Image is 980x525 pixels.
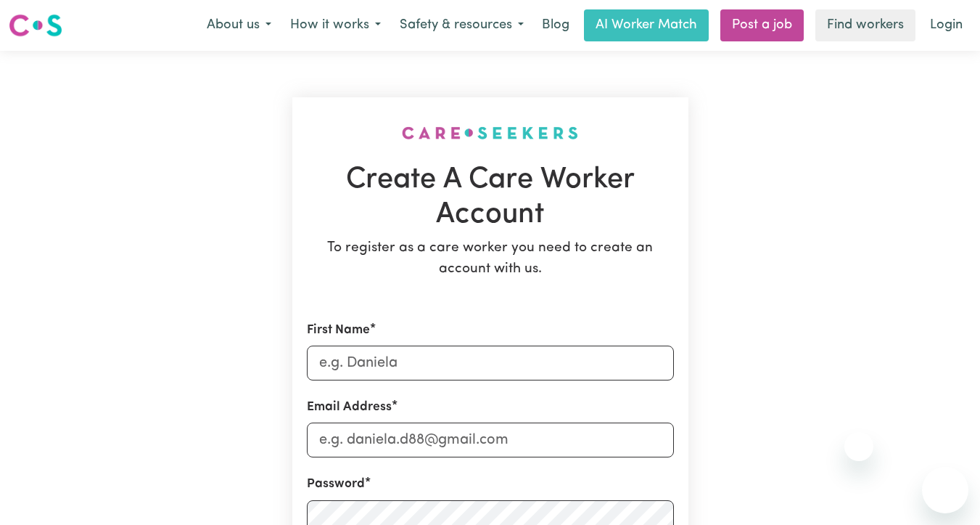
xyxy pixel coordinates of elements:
[720,9,804,41] a: Post a job
[307,163,674,232] h1: Create A Care Worker Account
[197,10,281,41] button: About us
[844,432,873,461] iframe: Close message
[307,423,674,457] input: e.g. daniela.d88@gmail.com
[921,9,971,41] a: Login
[307,346,674,380] input: e.g. Daniela
[307,475,365,494] label: Password
[281,10,390,41] button: How it works
[390,10,533,41] button: Safety & resources
[307,398,392,417] label: Email Address
[815,9,915,41] a: Find workers
[584,9,709,41] a: AI Worker Match
[307,321,370,340] label: First Name
[9,9,62,42] a: Careseekers logo
[307,238,674,280] p: To register as a care worker you need to create an account with us.
[922,467,968,513] iframe: Button to launch messaging window
[533,9,578,41] a: Blog
[9,12,62,38] img: Careseekers logo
